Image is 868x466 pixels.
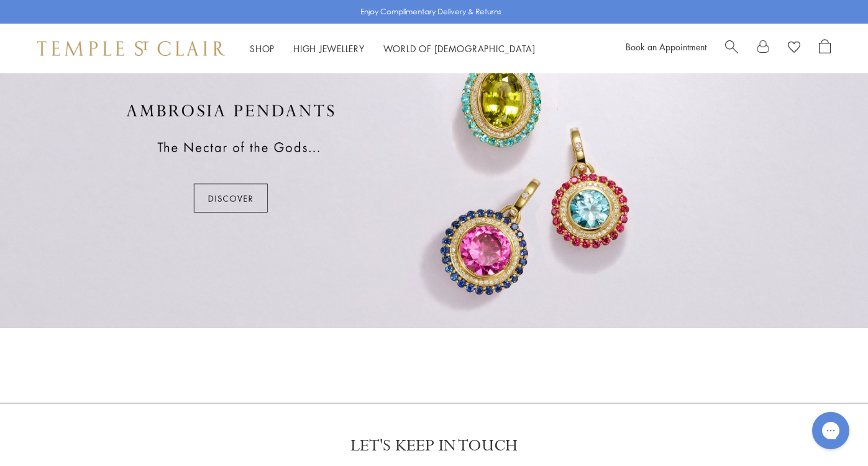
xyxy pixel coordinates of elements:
[350,435,518,457] p: LET'S KEEP IN TOUCH
[806,408,856,454] iframe: Gorgias live chat messenger
[725,39,738,58] a: Search
[250,41,536,57] nav: Main navigation
[360,6,501,18] p: Enjoy Complimentary Delivery & Returns
[626,40,706,53] a: Book an Appointment
[788,39,800,58] a: View Wishlist
[819,39,831,58] a: Open Shopping Bag
[250,42,275,55] a: ShopShop
[293,42,365,55] a: High JewelleryHigh Jewellery
[383,42,536,55] a: World of [DEMOGRAPHIC_DATA]World of [DEMOGRAPHIC_DATA]
[37,41,225,56] img: Temple St. Clair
